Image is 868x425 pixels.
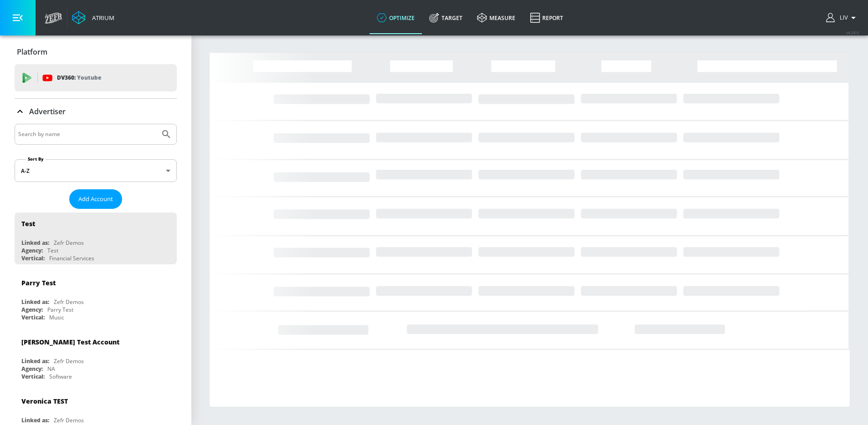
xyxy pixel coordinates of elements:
[47,247,58,254] div: Test
[21,254,45,262] div: Vertical:
[21,306,43,314] div: Agency:
[49,314,64,321] div: Music
[370,1,422,34] a: optimize
[21,338,119,346] div: [PERSON_NAME] Test Account
[15,159,177,182] div: A-Z
[15,99,177,124] div: Advertiser
[15,331,177,383] div: [PERSON_NAME] Test AccountLinked as:Zefr DemosAgency:NAVertical:Software
[29,106,66,116] p: Advertiser
[47,365,55,373] div: NA
[54,357,84,365] div: Zefr Demos
[846,30,859,35] span: v 4.28.0
[77,73,101,82] p: Youtube
[72,11,114,25] a: Atrium
[21,357,49,365] div: Linked as:
[15,64,177,91] div: DV360: Youtube
[17,47,47,57] p: Platform
[49,373,72,380] div: Software
[523,1,570,34] a: Report
[15,272,177,324] div: Parry TestLinked as:Zefr DemosAgency:Parry TestVertical:Music
[15,212,177,264] div: TestLinked as:Zefr DemosAgency:TestVertical:Financial Services
[54,416,84,424] div: Zefr Demos
[69,189,122,209] button: Add Account
[54,239,84,247] div: Zefr Demos
[21,247,43,254] div: Agency:
[21,314,45,321] div: Vertical:
[470,1,523,34] a: measure
[21,373,45,380] div: Vertical:
[422,1,470,34] a: Target
[54,298,84,306] div: Zefr Demos
[826,12,859,23] button: Liv
[21,219,35,228] div: Test
[47,306,73,314] div: Parry Test
[26,156,46,162] label: Sort By
[88,14,114,22] div: Atrium
[21,397,68,405] div: Veronica TEST
[21,239,49,247] div: Linked as:
[18,128,156,140] input: Search by name
[57,73,101,83] p: DV360:
[49,254,94,262] div: Financial Services
[21,298,49,306] div: Linked as:
[78,194,113,204] span: Add Account
[836,15,848,21] span: login as: liv.ho@zefr.com
[15,39,177,65] div: Platform
[21,416,49,424] div: Linked as:
[21,365,43,373] div: Agency:
[21,278,56,287] div: Parry Test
